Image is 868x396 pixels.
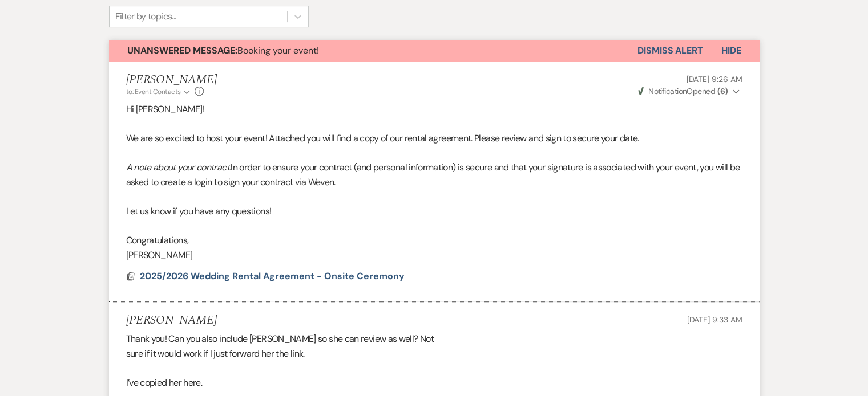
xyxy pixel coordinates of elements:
button: Dismiss Alert [637,40,703,62]
span: Let us know if you have any questions! [126,205,272,217]
span: Congratulations, [126,234,189,246]
span: [DATE] 9:26 AM [686,74,742,84]
button: Unanswered Message:Booking your event! [109,40,637,62]
em: A note about your contract: [126,161,231,173]
p: [PERSON_NAME] [126,248,742,263]
span: Booking your event! [127,44,319,56]
span: In order to ensure your contract (and personal information) is secure and that your signature is ... [126,161,740,188]
span: Hide [721,44,741,56]
p: Hi [PERSON_NAME]! [126,102,742,117]
button: to: Event Contacts [126,87,192,97]
span: 2025/2026 Wedding Rental Agreement - Onsite Ceremony [140,270,405,282]
strong: ( 6 ) [717,86,728,96]
h5: [PERSON_NAME] [126,313,217,328]
button: 2025/2026 Wedding Rental Agreement - Onsite Ceremony [140,270,407,283]
button: Hide [703,40,760,62]
strong: Unanswered Message: [127,44,237,56]
span: We are so excited to host your event! Attached you will find a copy of our rental agreement. Plea... [126,132,639,144]
h5: [PERSON_NAME] [126,73,217,87]
button: NotificationOpened (6) [636,85,742,97]
div: Filter by topics... [115,10,176,23]
div: Thank you! Can you also include [PERSON_NAME] so she can review as well? Not sure if it would wor... [126,332,742,390]
span: Opened [638,86,728,96]
span: [DATE] 9:33 AM [687,315,742,325]
span: Notification [648,86,687,96]
span: to: Event Contacts [126,87,181,96]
